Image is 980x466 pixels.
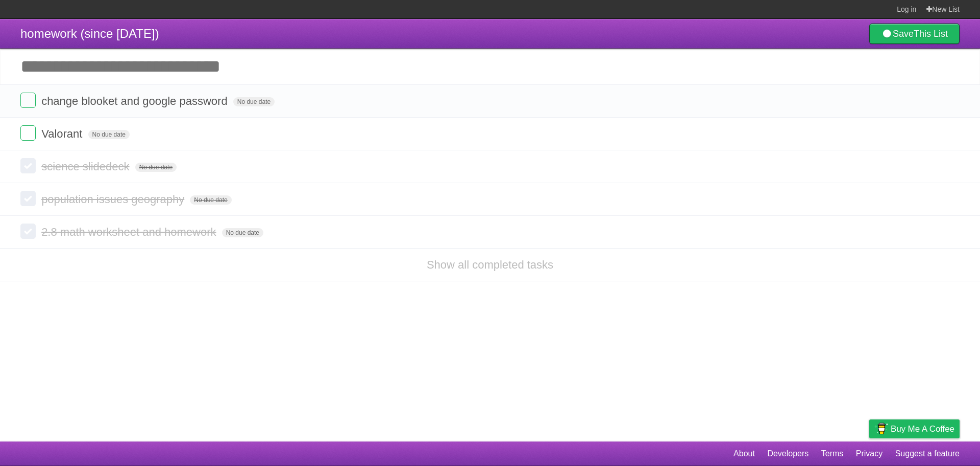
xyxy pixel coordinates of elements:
[20,27,159,40] span: homework (since [DATE])
[20,158,36,173] label: Done
[895,444,960,463] a: Suggest a feature
[821,444,844,463] a: Terms
[41,160,132,173] span: science slidedeck
[733,444,755,463] a: About
[869,24,960,44] a: SaveThis List
[233,97,275,106] span: No due date
[20,125,36,141] label: Done
[767,444,808,463] a: Developers
[914,29,948,39] b: This List
[41,193,187,206] span: population issues geography
[874,420,888,437] img: Buy me a coffee
[41,95,230,107] span: change blooket and google password
[222,228,263,237] span: No due date
[190,195,231,205] span: No due date
[20,93,36,108] label: Done
[41,127,85,140] span: Valorant
[20,224,36,239] label: Done
[135,163,177,172] span: No due date
[856,444,883,463] a: Privacy
[88,130,130,139] span: No due date
[891,420,954,438] span: Buy me a coffee
[427,258,553,271] a: Show all completed tasks
[41,226,218,238] span: 2.8 math worksheet and homework
[20,191,36,206] label: Done
[869,419,960,438] a: Buy me a coffee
